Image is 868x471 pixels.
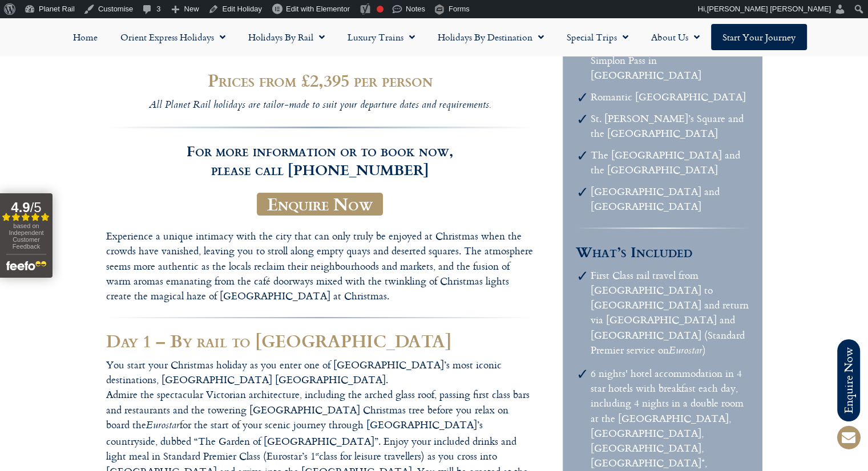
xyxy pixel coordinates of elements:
[377,6,383,13] div: Focus keyphrase not set
[109,24,237,50] a: Orient Express Holidays
[426,24,555,50] a: Holidays by Destination
[6,24,862,50] nav: Menu
[707,5,831,13] span: [PERSON_NAME] [PERSON_NAME]
[555,24,640,50] a: Special Trips
[62,24,109,50] a: Home
[336,24,426,50] a: Luxury Trains
[286,5,350,13] span: Edit with Elementor
[237,24,336,50] a: Holidays by Rail
[640,24,711,50] a: About Us
[711,24,807,50] a: Start your Journey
